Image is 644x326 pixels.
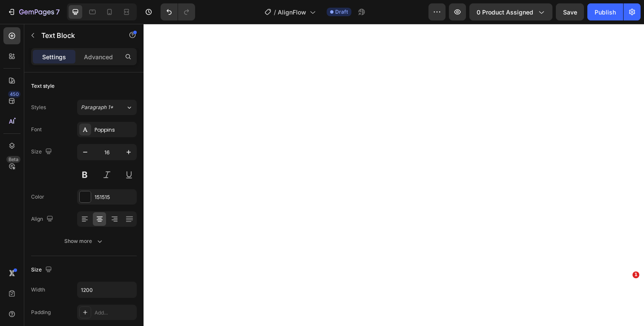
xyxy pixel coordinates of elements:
[78,282,136,297] input: Auto
[563,9,577,16] span: Save
[595,8,616,17] div: Publish
[587,3,623,20] button: Publish
[31,82,55,90] div: Text style
[31,264,54,276] div: Size
[31,146,54,158] div: Size
[81,104,113,111] span: Paragraph 1*
[31,104,46,111] div: Styles
[64,237,104,245] div: Show more
[335,8,348,16] span: Draft
[3,3,63,20] button: 7
[31,234,137,249] button: Show more
[31,126,42,133] div: Font
[6,156,20,163] div: Beta
[42,52,66,61] p: Settings
[95,126,135,134] div: Poppins
[41,30,114,40] p: Text Block
[8,91,20,98] div: 450
[31,286,45,294] div: Width
[31,213,55,225] div: Align
[31,193,44,201] div: Color
[477,8,533,17] span: 0 product assigned
[144,24,644,326] iframe: Design area
[95,309,135,317] div: Add...
[615,284,635,305] iframe: Intercom live chat
[77,100,137,115] button: Paragraph 1*
[274,8,276,17] span: /
[84,52,113,61] p: Advanced
[469,3,552,20] button: 0 product assigned
[632,271,639,278] span: 1
[161,3,195,20] div: Undo/Redo
[278,8,306,17] span: AlignFlow
[56,7,60,17] p: 7
[95,193,135,201] div: 151515
[31,309,51,316] div: Padding
[556,3,584,20] button: Save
